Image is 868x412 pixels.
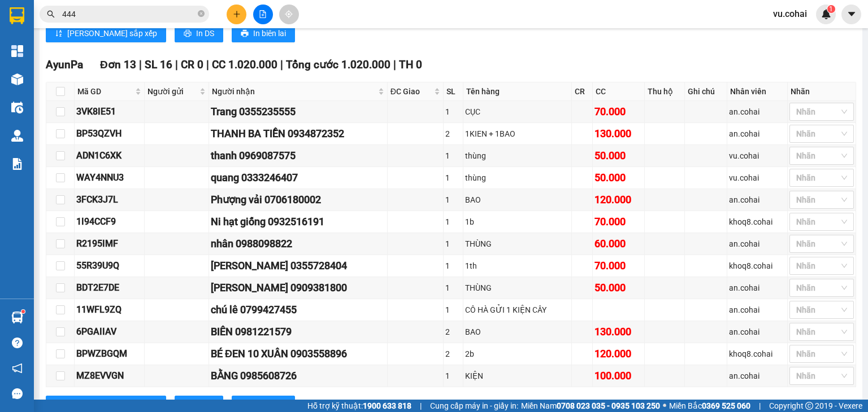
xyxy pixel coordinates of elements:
div: khoq8.cohai [729,216,785,228]
th: Thu hộ [645,82,685,101]
strong: 0369 525 060 [702,401,750,410]
div: 6PGAIIAV [76,325,142,339]
td: 55R39U9Q [75,255,145,277]
div: Phượng vải 0706180002 [211,192,385,208]
div: 1 [445,106,461,118]
div: 130.000 [594,126,643,142]
strong: 1900 633 818 [363,401,411,410]
sup: 1 [21,310,25,313]
div: Nhãn [791,85,853,98]
div: BP53QZVH [76,126,142,141]
div: BAO [465,326,570,338]
span: Người gửi [147,85,198,98]
div: thùng [465,150,570,162]
img: logo-vxr [10,7,24,24]
button: caret-down [841,5,861,24]
span: question-circle [12,338,23,348]
div: THANH BA TIỀN 0934872352 [211,126,385,142]
button: file-add [253,5,273,24]
img: warehouse-icon [11,312,23,323]
span: vu.cohai [764,7,816,21]
div: an.cohai [729,304,785,316]
td: BDT2E7DE [75,277,145,299]
span: In biên lai [253,27,286,40]
div: MZ8EVVGN [76,369,142,383]
div: 70.000 [594,104,643,120]
th: CR [572,82,593,101]
span: | [175,58,178,71]
span: plus [233,10,241,18]
div: an.cohai [729,370,785,382]
span: Miền Nam [521,400,660,412]
span: Tổng cước 1.020.000 [286,58,390,71]
div: THÙNG [465,282,570,294]
div: 2 [445,128,461,140]
span: | [420,400,422,412]
span: sort-ascending [55,29,63,38]
span: SL 16 [145,58,172,71]
span: [PERSON_NAME] sắp xếp [67,398,157,411]
div: vu.cohai [729,172,785,184]
span: printer [184,29,192,38]
div: 2 [445,326,461,338]
th: Tên hàng [463,82,572,101]
button: printerIn DS [175,24,223,42]
span: CC 1.020.000 [212,58,277,71]
td: 3VK8IE51 [75,101,145,123]
span: | [139,58,142,71]
td: WAY4NNU3 [75,167,145,189]
div: 50.000 [594,170,643,186]
span: TH 0 [399,58,422,71]
div: thanh 0969087575 [211,148,385,164]
span: | [393,58,396,71]
div: 1 [445,260,461,272]
span: printer [241,29,249,38]
div: thùng [465,172,570,184]
span: 1 [829,5,833,13]
td: R2195IMF [75,233,145,255]
span: CR 0 [181,58,203,71]
div: 60.000 [594,236,643,252]
button: printerIn biên lai [232,24,295,42]
div: an.cohai [729,282,785,294]
th: SL [444,82,463,101]
div: nhân 0988098822 [211,236,385,252]
div: 1 [445,282,461,294]
td: 3FCK3J7L [75,189,145,211]
div: 1 [445,370,461,382]
div: 1KIEN + 1BAO [465,128,570,140]
div: 130.000 [594,324,643,340]
span: close-circle [198,10,205,17]
div: R2195IMF [76,236,142,251]
span: aim [285,10,293,18]
td: BP53QZVH [75,123,145,145]
td: 6PGAIIAV [75,321,145,343]
th: Nhân viên [727,82,788,101]
span: file-add [259,10,267,18]
div: ADN1C6XK [76,148,142,163]
div: BAO [465,194,570,206]
span: Cung cấp máy in - giấy in: [430,400,518,412]
div: khoq8.cohai [729,260,785,272]
img: warehouse-icon [11,102,23,113]
div: CÔ HÀ GỬI 1 KIỆN CÂY [465,304,570,316]
td: MZ8EVVGN [75,365,145,387]
div: BẰNG 0985608726 [211,368,385,384]
sup: 1 [827,5,835,13]
div: BPWZBGQM [76,347,142,361]
div: 120.000 [594,346,643,362]
span: Người nhận [212,85,376,98]
div: an.cohai [729,238,785,250]
img: dashboard-icon [11,45,23,57]
div: 120.000 [594,192,643,208]
div: Trang 0355235555 [211,104,385,120]
div: an.cohai [729,106,785,118]
div: BÉ ĐEN 10 XUÂN 0903558896 [211,346,385,362]
div: 70.000 [594,258,643,274]
div: an.cohai [729,128,785,140]
span: | [206,58,209,71]
div: 1b [465,216,570,228]
td: 11WFL9ZQ [75,299,145,321]
td: BPWZBGQM [75,343,145,365]
span: ĐC Giao [390,85,432,98]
